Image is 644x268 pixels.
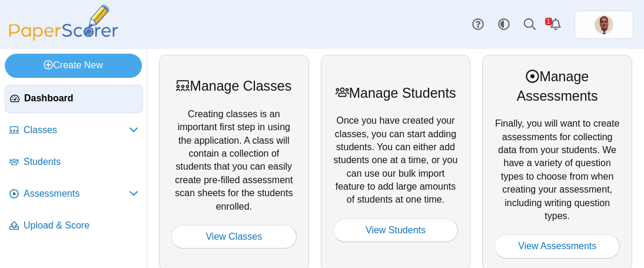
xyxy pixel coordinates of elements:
span: Classes [24,124,129,137]
a: View Students [333,219,459,242]
a: Alerts [543,12,569,38]
a: Students [5,148,143,177]
span: Assessments [24,187,129,200]
a: Dashboard [5,85,143,113]
div: Manage Classes [171,77,297,95]
a: ps.Ni4pAljhT6U1C40V [575,11,633,39]
div: Manage Students [333,84,459,102]
a: Upload & Score [5,212,143,240]
a: View Assessments [494,234,620,258]
a: Assessments [5,180,143,209]
span: jeremy necaise [595,15,613,34]
div: Manage Assessments [494,67,620,105]
span: Dashboard [24,92,138,105]
span: Students [24,155,138,168]
a: Classes [5,117,143,145]
a: View Classes [171,225,297,249]
img: ps.Ni4pAljhT6U1C40V [595,15,613,34]
img: PaperScorer [5,5,122,41]
a: Create New [5,54,142,77]
span: Upload & Score [24,219,138,232]
a: PaperScorer [5,32,122,42]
